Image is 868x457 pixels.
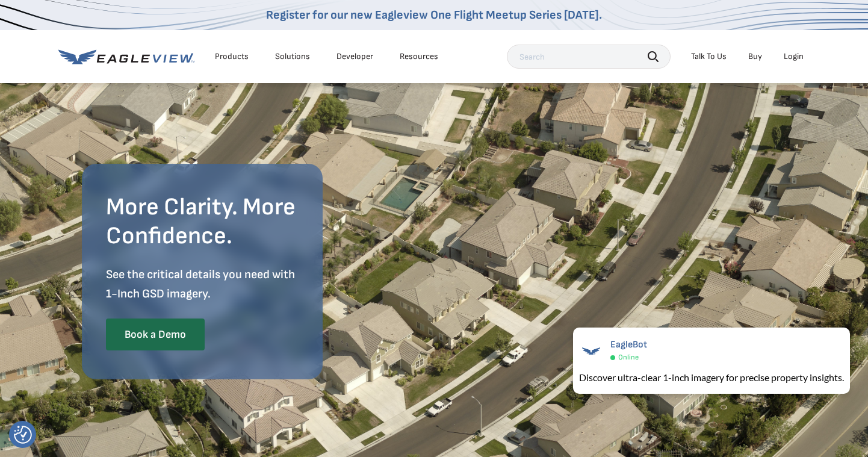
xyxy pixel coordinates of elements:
[400,51,438,62] div: Resources
[106,265,299,303] p: See the critical details you need with 1-Inch GSD imagery.
[507,45,671,69] input: Search
[14,426,32,444] button: Consent Preferences
[106,319,205,351] a: Book a Demo
[691,51,727,62] div: Talk To Us
[215,51,249,62] div: Products
[336,51,373,62] a: Developer
[579,370,844,385] div: Discover ultra-clear 1-inch imagery for precise property insights.
[275,51,310,62] div: Solutions
[266,8,602,22] a: Register for our new Eagleview One Flight Meetup Series [DATE].
[106,193,299,250] h2: More Clarity. More Confidence.
[579,339,603,363] img: EagleBot
[14,426,32,444] img: Revisit consent button
[748,51,762,62] a: Buy
[610,339,647,350] span: EagleBot
[784,51,804,62] div: Login
[618,353,639,362] span: Online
